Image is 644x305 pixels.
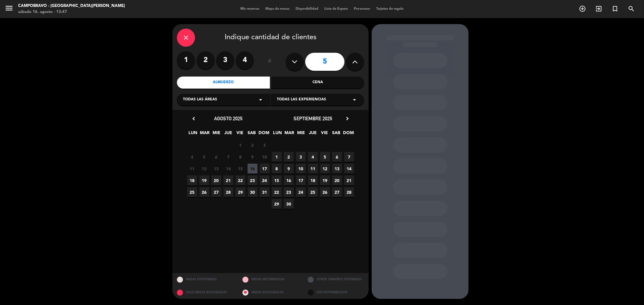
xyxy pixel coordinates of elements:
[308,152,318,162] span: 4
[332,175,342,185] span: 20
[172,286,238,299] div: SOLO MESAS BLOQUEADAS
[197,51,215,69] label: 2
[284,187,294,197] span: 23
[236,51,254,69] label: 4
[199,175,209,185] span: 19
[187,164,197,174] span: 11
[248,152,258,162] span: 9
[344,175,354,185] span: 21
[248,187,258,197] span: 30
[235,152,245,162] span: 8
[272,152,282,162] span: 1
[188,129,198,139] span: LUN
[247,129,257,139] span: SAB
[223,175,233,185] span: 21
[259,129,269,139] span: DOM
[235,187,245,197] span: 29
[260,140,270,150] span: 3
[18,3,125,9] div: Campobravo - [GEOGRAPHIC_DATA][PERSON_NAME]
[373,7,407,11] span: Tarjetas de regalo
[211,164,221,174] span: 13
[303,286,369,299] div: SIN DISPONIBILIDAD
[296,175,306,185] span: 17
[199,152,209,162] span: 5
[199,164,209,174] span: 12
[260,51,280,72] div: ó
[177,77,270,89] div: Almuerzo
[272,187,282,197] span: 22
[260,187,270,197] span: 31
[296,187,306,197] span: 24
[284,129,294,139] span: MAR
[257,96,264,103] i: arrow_drop_down
[177,51,195,69] label: 1
[351,7,373,11] span: Pre-acceso
[223,152,233,162] span: 7
[320,164,330,174] span: 12
[271,77,364,89] div: Cena
[237,7,262,11] span: Mis reservas
[211,187,221,197] span: 27
[200,129,210,139] span: MAR
[293,7,321,11] span: Disponibilidad
[187,152,197,162] span: 4
[223,187,233,197] span: 28
[320,175,330,185] span: 19
[260,175,270,185] span: 24
[248,140,258,150] span: 2
[296,164,306,174] span: 10
[284,175,294,185] span: 16
[332,152,342,162] span: 6
[308,129,318,139] span: JUE
[191,115,197,122] i: chevron_left
[235,140,245,150] span: 1
[248,175,258,185] span: 23
[182,34,190,41] i: close
[238,286,303,299] div: MESAS BLOQUEADAS
[344,152,354,162] span: 7
[5,4,14,15] button: menu
[238,273,303,286] div: MESAS RESTRINGIDAS
[579,5,586,12] i: add_circle_outline
[272,175,282,185] span: 15
[277,97,326,103] span: Todas las experiencias
[628,5,635,12] i: search
[248,164,258,174] span: 16
[183,97,217,103] span: Todas las áreas
[177,29,364,47] div: Indique cantidad de clientes
[18,9,125,15] div: sábado 16. agosto - 13:47
[332,164,342,174] span: 13
[273,129,283,139] span: LUN
[272,164,282,174] span: 8
[187,175,197,185] span: 18
[351,96,358,103] i: arrow_drop_down
[293,115,332,121] span: septiembre 2025
[272,199,282,209] span: 29
[5,4,14,13] i: menu
[320,152,330,162] span: 5
[284,152,294,162] span: 2
[235,175,245,185] span: 22
[212,129,222,139] span: MIE
[321,7,351,11] span: Lista de Espera
[344,187,354,197] span: 28
[308,187,318,197] span: 25
[235,164,245,174] span: 15
[214,115,242,121] span: agosto 2025
[262,7,293,11] span: Mapa de mesas
[187,187,197,197] span: 25
[260,152,270,162] span: 10
[344,115,351,122] i: chevron_right
[332,187,342,197] span: 27
[320,129,330,139] span: VIE
[284,199,294,209] span: 30
[332,129,341,139] span: SAB
[303,273,369,286] div: OTROS TAMAÑOS DIPONIBLES
[211,152,221,162] span: 6
[296,129,306,139] span: MIE
[595,5,602,12] i: exit_to_app
[308,164,318,174] span: 11
[343,129,353,139] span: DOM
[308,175,318,185] span: 18
[260,164,270,174] span: 17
